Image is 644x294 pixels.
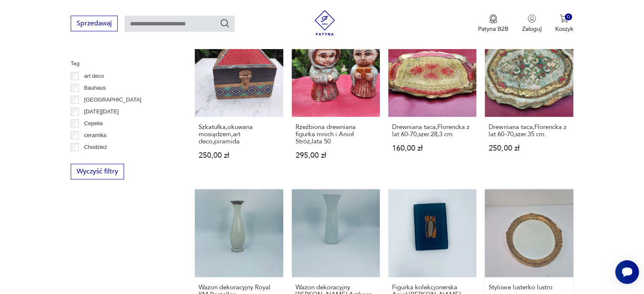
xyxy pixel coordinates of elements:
p: ceramika [84,131,107,140]
button: Zaloguj [522,14,542,33]
p: Patyna B2B [478,25,509,33]
h3: Drewniana taca,Florencka z lat 60-70,szer.35 cm. [489,124,569,138]
p: 250,00 zł [199,152,279,159]
p: 250,00 zł [489,145,569,152]
button: Wyczyść filtry [71,164,124,179]
p: Tag [71,59,174,68]
img: Patyna - sklep z meblami i dekoracjami vintage [312,10,337,36]
button: 0Koszyk [555,14,573,33]
p: Ćmielów [84,154,105,164]
a: Rzeźbiona drewniana figurka mnich i Anioł Stróż,lata 50Rzeźbiona drewniana figurka mnich i Anioł ... [292,29,380,176]
a: Ikona medaluPatyna B2B [478,14,509,33]
h3: Drewniana taca,Florencka z lat 60-70,szer.28,3 cm. [392,124,473,138]
img: Ikonka użytkownika [528,14,536,23]
button: Szukaj [220,18,230,28]
div: 0 [565,14,572,21]
h3: Rzeźbiona drewniana figurka mnich i Anioł Stróż,lata 50 [296,124,376,145]
p: 295,00 zł [296,152,376,159]
img: Ikona koszyka [560,14,568,23]
a: Sprzedawaj [71,21,118,27]
a: Drewniana taca,Florencka z lat 60-70,szer.35 cm.Drewniana taca,Florencka z lat 60-70,szer.35 cm.2... [485,29,573,176]
button: Patyna B2B [478,14,509,33]
p: art deco [84,71,104,81]
button: Sprzedawaj [71,16,118,31]
p: Chodzież [84,143,107,152]
p: Koszyk [555,25,573,33]
p: Bauhaus [84,83,106,93]
a: Drewniana taca,Florencka z lat 60-70,szer.28,3 cm.Drewniana taca,Florencka z lat 60-70,szer.28,3 ... [388,29,476,176]
h3: Stylowe lusterko lustro [489,284,569,291]
p: [DATE][DATE] [84,107,119,116]
p: Zaloguj [522,25,542,33]
p: Cepelia [84,119,103,128]
h3: Szkatułka,okuwana mosiądzem,art deco,piramida [199,124,279,145]
iframe: Smartsupp widget button [615,260,639,284]
a: Szkatułka,okuwana mosiądzem,art deco,piramidaSzkatułka,okuwana mosiądzem,art deco,piramida250,00 zł [195,29,283,176]
img: Ikona medalu [489,14,498,24]
p: 160,00 zł [392,145,473,152]
p: [GEOGRAPHIC_DATA] [84,95,141,104]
